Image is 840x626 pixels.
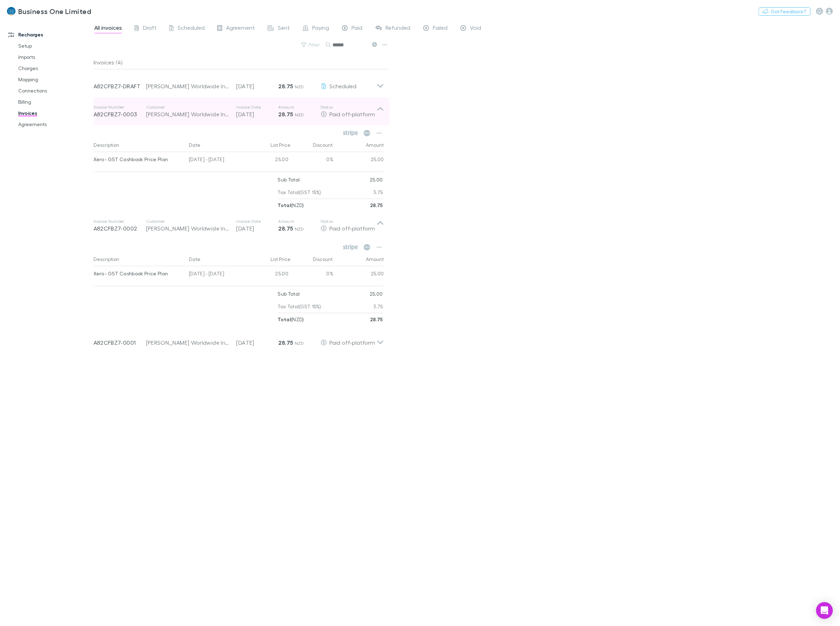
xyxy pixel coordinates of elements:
p: Invoice Date [237,219,279,224]
span: All invoices [94,24,122,33]
strong: 28.75 [370,316,383,322]
span: Sent [278,24,290,33]
strong: 28.75 [279,225,293,232]
p: Invoice Number [94,219,146,224]
a: Imports [11,51,99,63]
span: Failed [433,24,448,33]
a: Business One Limited [3,3,95,20]
span: Void [470,24,482,33]
div: A82CFBZ7-DRAFT[PERSON_NAME] Worldwide Inspection Services Limited[DATE]28.75 NZDScheduled [88,69,390,97]
p: Invoice Number [94,104,146,110]
div: 25.00 [333,152,384,169]
p: 3.75 [373,300,383,313]
p: ( NZD ) [278,199,304,212]
div: [PERSON_NAME] Worldwide Inspection Services Limited [146,224,230,233]
strong: Total [278,202,291,208]
div: [PERSON_NAME] Worldwide Inspection Services Limited [146,82,230,90]
span: Draft [143,24,157,33]
span: Refunded [386,24,411,33]
div: [DATE] - [DATE] [186,266,249,283]
span: NZD [295,84,304,89]
p: Status [321,219,377,224]
h3: Business One Limited [18,7,91,15]
p: [DATE] [237,82,279,90]
p: Customer [146,104,230,110]
div: [DATE] - [DATE] [186,152,249,169]
p: Tax Total (GST 15%) [278,186,321,199]
p: Tax Total (GST 15%) [278,300,321,313]
strong: 28.75 [279,83,293,90]
span: Scheduled [330,83,357,89]
a: Setup [11,40,99,51]
img: Business One Limited's Logo [7,7,15,15]
div: 25.00 [333,266,384,283]
a: Recharges [1,29,99,40]
p: A82CFBZ7-0003 [94,110,146,118]
strong: Total [278,316,291,322]
p: [DATE] [237,224,279,233]
strong: 28.75 [279,339,293,346]
strong: 28.75 [370,202,383,208]
div: Xero - GST Cashbook Price Plan [94,152,184,167]
a: Charges [11,63,99,74]
p: A82CFBZ7-0001 [94,338,146,347]
p: [DATE] [237,338,279,347]
div: 0% [291,152,333,169]
p: Amount [279,219,321,224]
span: Paying [313,24,329,33]
span: Agreement [226,24,255,33]
a: Invoices [11,108,99,119]
div: [PERSON_NAME] Worldwide Inspection Services Limited [146,338,230,347]
button: Filter [298,41,325,49]
p: A82CFBZ7-0002 [94,224,146,233]
span: NZD [295,340,304,346]
div: [PERSON_NAME] Worldwide Inspection Services Limited [146,110,230,118]
p: Sub Total [278,288,300,300]
p: Sub Total [278,173,300,186]
a: Billing [11,96,99,108]
span: Paid off-platform [330,225,375,232]
span: Scheduled [178,24,205,33]
p: 3.75 [373,186,383,199]
div: Invoice NumberA82CFBZ7-0003Customer[PERSON_NAME] Worldwide Inspection Services LimitedInvoice Dat... [88,97,390,125]
div: 25.00 [249,266,291,283]
p: 25.00 [370,288,383,300]
span: Paid [352,24,363,33]
button: Got Feedback? [759,7,811,16]
p: Invoice Date [237,104,279,110]
div: Invoice NumberA82CFBZ7-0002Customer[PERSON_NAME] Worldwide Inspection Services LimitedInvoice Dat... [88,212,390,240]
div: 0% [291,266,333,283]
div: Open Intercom Messenger [816,602,833,619]
a: Agreements [11,119,99,130]
p: ( NZD ) [278,313,304,326]
strong: 28.75 [279,111,293,118]
span: Paid off-platform [330,339,375,346]
p: 25.00 [370,173,383,186]
p: [DATE] [237,110,279,118]
div: 25.00 [249,152,291,169]
a: Connections [11,85,99,96]
div: A82CFBZ7-0001[PERSON_NAME] Worldwide Inspection Services Limited[DATE]28.75 NZDPaid off-platform [88,326,390,354]
span: NZD [295,112,304,117]
p: Status [321,104,377,110]
div: Xero - GST Cashbook Price Plan [94,266,184,281]
span: NZD [295,226,304,232]
p: A82CFBZ7-DRAFT [94,82,146,90]
p: Amount [279,104,321,110]
span: Paid off-platform [330,111,375,117]
a: Mapping [11,74,99,85]
p: Customer [146,219,230,224]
